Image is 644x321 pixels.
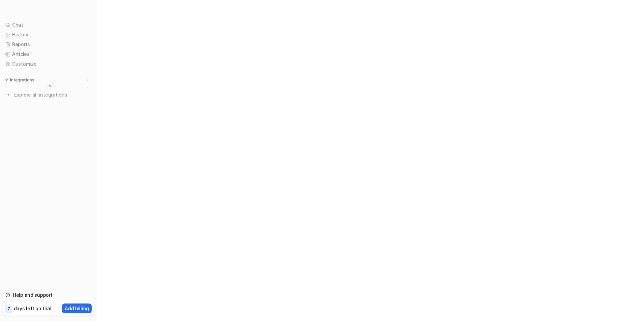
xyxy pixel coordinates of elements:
[62,304,92,313] button: Add billing
[14,90,91,100] span: Explore all integrations
[3,40,94,49] a: Reports
[4,78,9,82] img: expand menu
[3,77,36,83] button: Integrations
[7,306,10,312] p: 7
[3,290,94,300] a: Help and support
[3,49,94,59] a: Articles
[3,20,94,30] a: Chat
[5,92,12,98] img: explore all integrations
[3,59,94,69] a: Customize
[14,305,52,312] p: days left on trial
[3,90,94,100] a: Explore all integrations
[65,305,89,312] p: Add billing
[10,77,34,83] p: Integrations
[3,30,94,39] a: History
[86,78,90,82] img: menu_add.svg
